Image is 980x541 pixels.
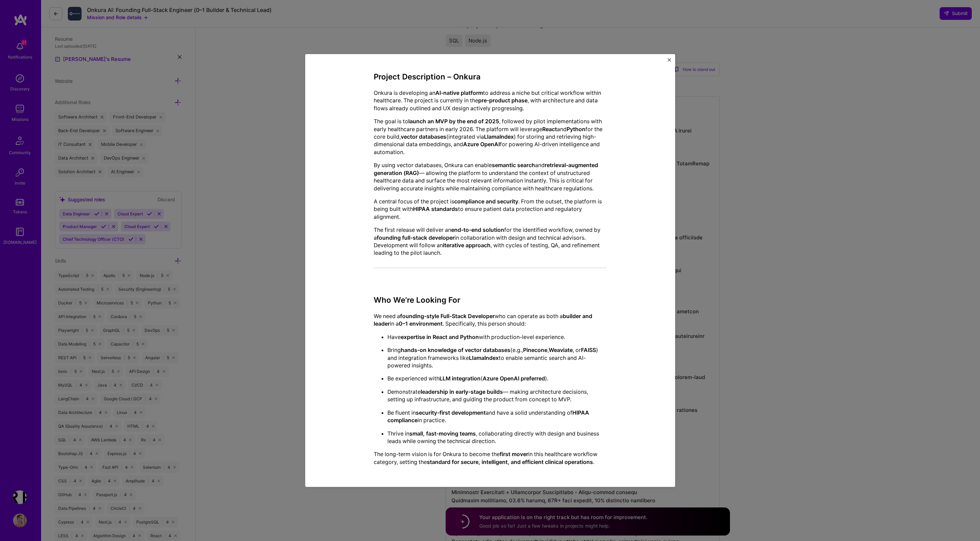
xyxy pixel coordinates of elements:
[374,312,607,328] p: We need a who can operate as both a in a . Specifically, this person should:
[463,141,500,148] strong: Azure OpenAI
[435,89,483,96] strong: AI-native platform
[374,450,607,466] p: The long-term vision is for Onkura to become the in this healthcare workflow category, setting the .
[374,89,607,112] p: Onkura is developing an to address a niche but critical workflow within healthcare. The project i...
[454,198,518,205] strong: compliance and security
[416,409,486,416] strong: security-first development
[549,347,573,353] strong: Weaviate
[387,346,607,369] p: Bring (e.g., , , or ) and integration frameworks like to enable semantic search and AI-powered in...
[542,126,557,133] strong: React
[387,375,607,382] p: Be experienced with ( ).
[478,97,528,104] strong: pre-product phase
[387,409,607,424] p: Be fluent in and have a solid understanding of in practice.
[492,162,535,168] strong: semantic search
[408,118,499,125] strong: launch an MVP by the end of 2025
[387,430,607,445] p: Thrive in , collaborating directly with design and business leads while owning the technical dire...
[668,58,671,65] button: Close
[401,347,510,353] strong: hands-on knowledge of vector databases
[523,347,547,353] strong: Pinecone
[377,234,455,241] strong: founding full-stack developer
[443,242,491,249] strong: iterative approach
[500,451,528,457] strong: first mover
[401,334,479,340] strong: expertise in React and Python
[374,72,607,81] h3: Project Description – Onkura
[439,375,481,382] strong: LLM integration
[483,375,545,382] strong: Azure OpenAI preferred
[387,388,607,403] p: Demonstrate — making architecture decisions, setting up infrastructure, and guiding the product f...
[400,313,495,319] strong: founding-style Full-Stack Developer
[484,133,514,140] strong: LlamaIndex
[387,333,607,341] p: Have with production-level experience.
[374,295,607,305] h3: Who We’re Looking For
[401,133,446,140] strong: vector databases
[451,226,504,233] strong: end-to-end solution
[413,205,458,212] strong: HIPAA standards
[581,347,596,353] strong: FAISS
[374,161,607,192] p: By using vector databases, Onkura can enable and — allowing the platform to understand the contex...
[427,458,593,465] strong: standard for secure, intelligent, and efficient clinical operations
[374,117,607,156] p: The goal is to , followed by pilot implementations with early healthcare partners in early 2026. ...
[374,226,607,257] p: The first release will deliver an for the identified workflow, owned by a in collaboration with d...
[469,354,499,361] strong: LlamaIndex
[374,162,598,176] strong: retrieval-augmented generation (RAG)
[374,313,592,327] strong: builder and leader
[409,430,476,437] strong: small, fast-moving teams
[421,388,503,395] strong: leadership in early-stage builds
[374,198,607,221] p: A central focus of the project is . From the outset, the platform is being built with to ensure p...
[399,320,443,327] strong: 0–1 environment
[567,126,585,133] strong: Python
